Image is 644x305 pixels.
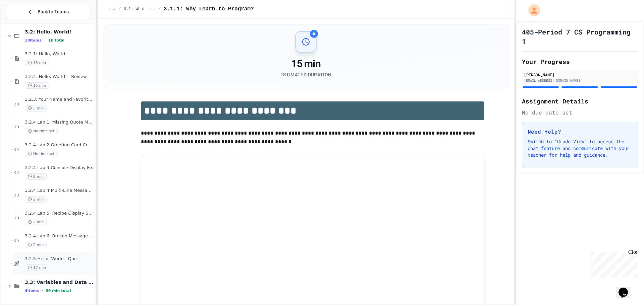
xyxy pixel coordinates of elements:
div: [EMAIL_ADDRESS][DOMAIN_NAME] [524,78,636,83]
span: 1h total [48,38,65,43]
span: / [118,6,121,12]
span: 3.2.3: Your Name and Favorite Movie [25,97,94,102]
iframe: chat widget [616,278,637,298]
span: 3.2.1: Hello, World! [25,51,94,57]
span: 15 min [25,82,49,89]
span: 5 min [25,105,47,111]
span: 3.2.5 Hello, World - Quiz [25,256,94,262]
span: 3.1: What is Code? [124,6,156,12]
span: 3.2.4 Lab 3:Console Display Fix [25,165,94,171]
span: 2 min [25,242,47,248]
p: Switch to "Grade View" to access the chat feature and communicate with your teacher for help and ... [528,138,632,158]
div: No due date set [522,108,638,117]
button: Back to Teams [6,5,90,19]
h2: Your Progress [522,57,638,66]
span: 3.3: Variables and Data Types [25,279,94,285]
span: 4 items [25,289,39,293]
iframe: chat widget [588,249,637,278]
h2: Assignment Details [522,96,638,106]
span: • [44,37,46,43]
span: 3.2.4 Lab 4:Multi-Line Message Board [25,188,94,194]
div: Estimated Duration [280,71,331,78]
span: / [159,6,161,12]
div: [PERSON_NAME] [524,72,636,78]
span: 3.2.4 Lab 5: Recipe Display System [25,211,94,216]
span: Back to Teams [38,8,69,15]
h3: Need Help? [528,128,632,136]
span: 3.2.4 Lab 2:Greeting Card Creator [25,142,94,148]
span: • [42,288,43,293]
span: 2 min [25,173,47,180]
span: 3.2.4 Lab 1: Missing Quote Marks [25,120,94,125]
span: No time set [25,128,58,134]
span: ... [109,6,116,12]
span: No time set [25,151,58,157]
span: 2 min [25,196,47,203]
h1: 405-Period 7 CS Programming 1 [522,27,638,46]
span: 17 min [25,264,49,271]
span: 3.2: Hello, World! [25,29,94,35]
div: My Account [521,3,542,18]
span: 2 min [25,219,47,225]
span: 3.2.4 Lab 6: Broken Message System [25,233,94,239]
div: 15 min [280,58,331,70]
div: Chat with us now!Close [3,3,46,43]
span: 3.1.1: Why Learn to Program? [164,5,254,13]
span: 3.2.2: Hello, World! - Review [25,74,94,80]
span: 39 min total [46,289,71,293]
span: 10 items [25,38,42,43]
span: 15 min [25,60,49,66]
